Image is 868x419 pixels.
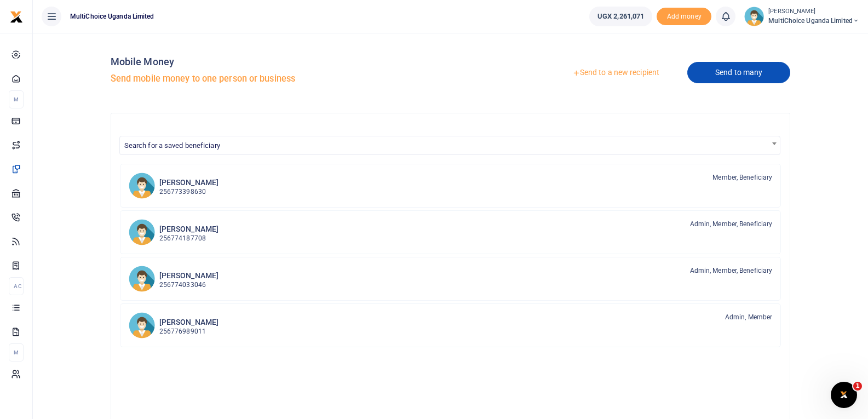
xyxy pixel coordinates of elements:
p: 256774187708 [159,233,219,244]
p: 256773398630 [159,187,219,197]
a: AM [PERSON_NAME] 256773398630 Member, Beneficiary [120,164,781,208]
img: HS [129,312,155,338]
h5: Send mobile money to one person or business [111,73,446,84]
span: Search for a saved beneficiary [124,141,220,150]
p: 256774033046 [159,280,219,290]
span: Search for a saved beneficiary [119,136,781,155]
a: profile-user [PERSON_NAME] MultiChoice Uganda Limited [744,7,859,26]
a: logo-small logo-large logo-large [10,12,23,20]
span: UGX 2,261,071 [597,11,644,22]
a: MK [PERSON_NAME] 256774033046 Admin, Member, Beneficiary [120,257,781,301]
a: UGX 2,261,071 [589,7,652,26]
h6: [PERSON_NAME] [159,271,219,280]
small: [PERSON_NAME] [768,7,859,16]
span: Search for a saved beneficiary [120,136,780,153]
a: Send to many [687,62,790,83]
li: Toup your wallet [657,8,711,26]
a: Add money [657,12,711,20]
span: MultiChoice Uganda Limited [66,12,159,21]
iframe: Intercom live chat [831,382,857,408]
h6: [PERSON_NAME] [159,318,219,327]
img: AM [129,173,155,199]
img: logo-small [10,10,23,24]
span: Admin, Member [725,312,772,322]
li: M [9,90,24,108]
a: HS [PERSON_NAME] 256776989011 Admin, Member [120,303,781,347]
span: Member, Beneficiary [712,173,772,182]
p: 256776989011 [159,326,219,337]
span: Add money [657,8,711,26]
h6: [PERSON_NAME] [159,225,219,234]
span: Admin, Member, Beneficiary [690,266,773,275]
a: Send to a new recipient [544,63,687,83]
li: M [9,343,24,361]
img: MK [129,266,155,292]
h6: [PERSON_NAME] [159,178,219,187]
li: Wallet ballance [585,7,657,26]
h4: Mobile Money [111,56,446,68]
a: DA [PERSON_NAME] 256774187708 Admin, Member, Beneficiary [120,210,781,254]
img: profile-user [744,7,764,26]
span: Admin, Member, Beneficiary [690,219,773,229]
img: DA [129,219,155,245]
li: Ac [9,277,24,295]
span: 1 [853,382,862,391]
span: MultiChoice Uganda Limited [768,16,859,26]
